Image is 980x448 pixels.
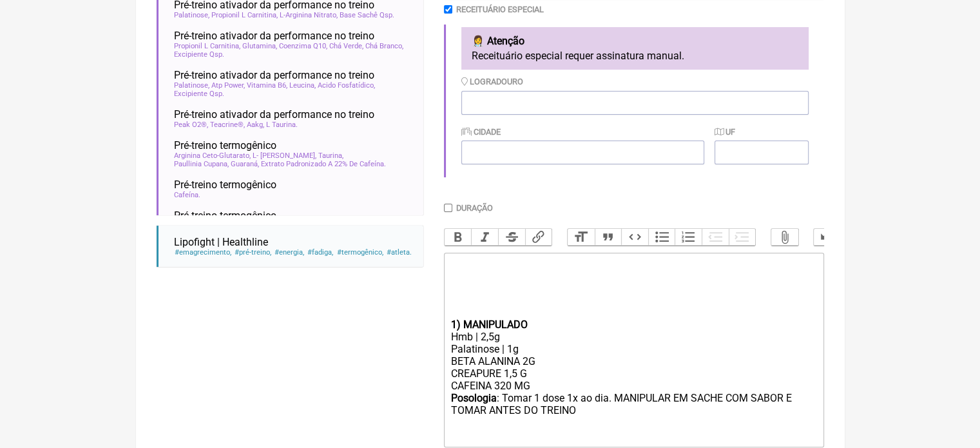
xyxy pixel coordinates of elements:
[211,11,278,19] span: Propionil L Carnitina
[386,248,412,257] span: atleta
[814,229,841,246] button: Undo
[174,42,240,50] span: Propionil L Carnitina
[174,248,232,257] span: emagrecimento
[174,179,276,191] span: Pré-treino termogênico
[234,248,272,257] span: pré-treino
[471,229,498,246] button: Italic
[729,229,756,246] button: Increase Level
[174,11,209,19] span: Palatinose
[253,151,316,160] span: L- [PERSON_NAME]
[525,229,552,246] button: Link
[247,81,287,90] span: Vitamina B6
[702,229,729,246] button: Decrease Level
[174,69,374,81] span: Pré-treino ativador da performance no treino
[340,11,394,19] span: Base Sachê Qsp
[595,229,622,246] button: Quote
[450,355,816,392] div: BETA ALANINA 2G CREAPURE 1,5 G CAFEINA 320 MG
[174,121,208,129] span: Peak O2®
[242,42,277,50] span: Glutamina
[445,229,472,246] button: Bold
[329,42,363,50] span: Chá Verde
[498,229,525,246] button: Strikethrough
[472,50,798,62] p: Receituário especial requer assinatura manual.
[210,121,245,129] span: Teacrine®
[274,248,305,257] span: energia
[280,11,338,19] span: L-Arginina Nitrato
[266,121,298,129] span: L Taurina
[365,42,403,50] span: Chá Branco
[174,160,386,168] span: Paullinia Cupana, Guaraná, Extrato Padronizado A 22% De Cafeína
[456,203,493,213] label: Duração
[174,139,276,151] span: Pré-treino termogênico
[279,42,327,50] span: Coenzima Q10
[621,229,648,246] button: Code
[289,81,316,90] span: Leucina
[771,229,798,246] button: Attach Files
[174,209,276,222] span: Pré-treino termogênico
[461,127,501,137] label: Cidade
[247,121,264,129] span: Aakg
[715,127,735,137] label: UF
[174,90,224,98] span: Excipiente Qsp
[174,81,209,90] span: Palatinose
[318,151,343,160] span: Taurina
[174,236,268,248] span: Lipofight | Healthline
[450,331,816,343] div: Hmb | 2,5g
[336,248,383,257] span: termogênico
[307,248,334,257] span: fadiga
[456,5,544,14] label: Receituário Especial
[450,392,496,404] strong: Posologia
[648,229,675,246] button: Bullets
[450,343,816,355] div: Palatinose | 1g
[450,392,816,442] div: : Tomar 1 dose 1x ao dia. MANIPULAR EM SACHE COM SABOR E TOMAR ANTES DO TREINO ㅤ
[174,108,374,121] span: Pré-treino ativador da performance no treino
[461,77,523,86] label: Logradouro
[675,229,702,246] button: Numbers
[174,30,374,42] span: Pré-treino ativador da performance no treino
[318,81,375,90] span: Acido Fosfatídico
[174,50,224,59] span: Excipiente Qsp
[568,229,595,246] button: Heading
[174,191,200,199] span: Cafeína
[211,81,245,90] span: Atp Power
[174,151,251,160] span: Arginina Ceto-Glutarato
[472,35,798,47] h4: 👩‍⚕️ Atenção
[450,318,527,331] strong: 1) MANIPULADO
